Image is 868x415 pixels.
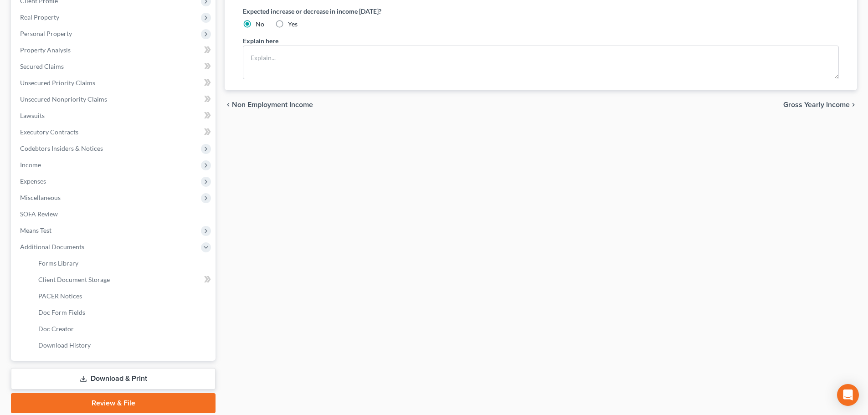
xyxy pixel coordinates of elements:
span: Expenses [20,177,46,185]
a: Unsecured Priority Claims [13,75,216,91]
a: Download & Print [11,368,216,389]
span: Yes [288,20,298,28]
i: chevron_right [850,101,857,108]
span: Non Employment Income [232,101,313,108]
span: Additional Documents [20,243,84,251]
button: chevron_left Non Employment Income [225,101,313,108]
span: Lawsuits [20,112,45,119]
a: Lawsuits [13,108,216,124]
label: Expected increase or decrease in income [DATE]? [243,6,839,16]
i: chevron_left [225,101,232,108]
a: Review & File [11,393,216,413]
a: Forms Library [31,255,216,272]
a: Secured Claims [13,58,216,75]
span: Gross Yearly Income [783,101,850,108]
a: Download History [31,337,216,354]
a: Property Analysis [13,42,216,58]
span: Download History [38,341,91,349]
span: Forms Library [38,259,78,267]
span: Secured Claims [20,62,64,70]
label: Explain here [243,36,278,46]
span: Executory Contracts [20,128,78,136]
span: Income [20,161,41,169]
span: Doc Creator [38,325,74,333]
span: PACER Notices [38,292,82,300]
span: Means Test [20,226,51,234]
a: PACER Notices [31,288,216,304]
a: Client Document Storage [31,272,216,288]
span: Unsecured Nonpriority Claims [20,95,107,103]
span: SOFA Review [20,210,58,218]
span: Client Document Storage [38,276,110,283]
a: Executory Contracts [13,124,216,140]
button: Gross Yearly Income chevron_right [783,101,857,108]
div: Open Intercom Messenger [837,384,859,406]
span: Real Property [20,13,59,21]
span: Codebtors Insiders & Notices [20,144,103,152]
span: No [256,20,264,28]
a: SOFA Review [13,206,216,222]
a: Unsecured Nonpriority Claims [13,91,216,108]
span: Doc Form Fields [38,308,85,316]
span: Property Analysis [20,46,71,54]
span: Unsecured Priority Claims [20,79,95,87]
span: Personal Property [20,30,72,37]
span: Miscellaneous [20,194,61,201]
a: Doc Creator [31,321,216,337]
a: Doc Form Fields [31,304,216,321]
